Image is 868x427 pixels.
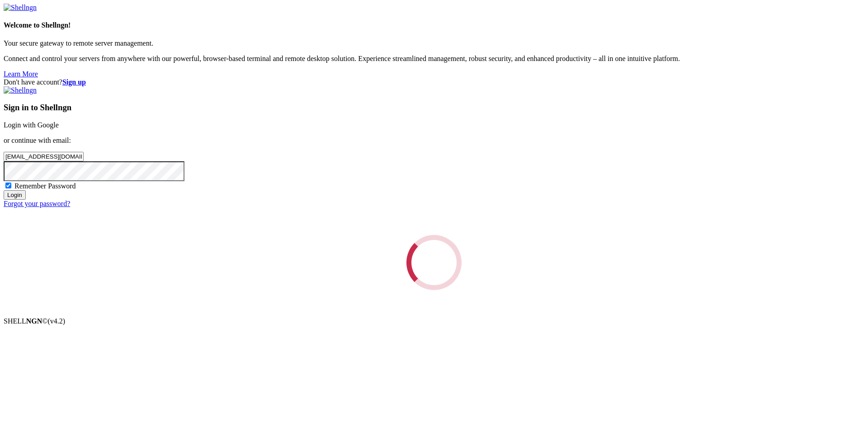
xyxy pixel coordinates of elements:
a: Sign up [62,78,86,86]
input: Email address [4,152,84,161]
span: Remember Password [14,182,76,190]
div: Don't have account? [4,78,864,86]
input: Login [4,190,26,200]
a: Forgot your password? [4,200,70,207]
b: NGN [26,317,42,325]
a: Login with Google [4,121,59,129]
a: Learn More [4,70,38,78]
div: Loading... [402,230,467,295]
img: Shellngn [4,4,37,12]
h4: Welcome to Shellngn! [4,21,864,29]
p: Your secure gateway to remote server management. [4,39,864,47]
input: Remember Password [5,183,11,188]
h3: Sign in to Shellngn [4,103,864,113]
p: or continue with email: [4,136,864,145]
p: Connect and control your servers from anywhere with our powerful, browser-based terminal and remo... [4,55,864,63]
span: SHELL © [4,317,65,325]
img: Shellngn [4,86,37,94]
span: 4.2.0 [48,317,66,325]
